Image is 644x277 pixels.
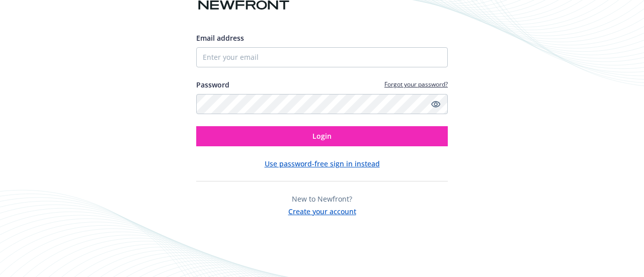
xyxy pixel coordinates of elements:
input: Enter your password [196,94,448,114]
label: Password [196,79,229,90]
keeper-lock: Open Keeper Popup [430,51,442,63]
span: Email address [196,33,244,43]
span: Login [312,131,332,141]
a: Show password [430,98,442,110]
span: New to Newfront? [292,194,352,204]
button: Use password-free sign in instead [265,158,380,169]
button: Create your account [288,204,356,217]
a: Forgot your password? [384,80,448,88]
button: Login [196,126,448,146]
input: Enter your email [196,47,448,67]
